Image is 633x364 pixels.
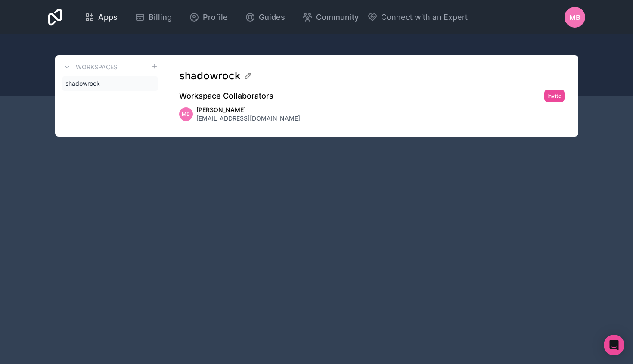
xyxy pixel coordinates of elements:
[98,11,118,23] span: Apps
[78,8,124,27] a: Apps
[544,90,565,102] button: Invite
[381,11,468,23] span: Connect with an Expert
[316,11,359,23] span: Community
[604,335,624,355] div: Open Intercom Messenger
[196,114,300,123] span: [EMAIL_ADDRESS][DOMAIN_NAME]
[238,8,292,27] a: Guides
[62,76,158,91] a: shadowrock
[295,8,366,27] a: Community
[76,63,118,72] h3: Workspaces
[182,8,235,27] a: Profile
[182,111,190,118] span: MB
[128,8,179,27] a: Billing
[65,79,100,88] span: shadowrock
[203,11,228,23] span: Profile
[179,90,273,102] h2: Workspace Collaborators
[367,11,468,23] button: Connect with an Expert
[149,11,172,23] span: Billing
[179,69,240,83] span: shadowrock
[196,106,300,114] span: [PERSON_NAME]
[62,62,118,72] a: Workspaces
[569,12,580,22] span: MB
[259,11,285,23] span: Guides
